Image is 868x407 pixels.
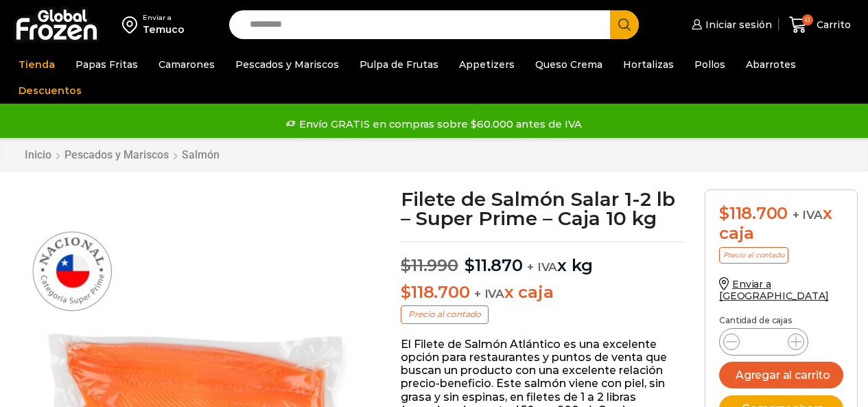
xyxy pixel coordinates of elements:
a: Pescados y Mariscos [228,51,346,78]
span: $ [401,282,411,302]
p: Precio al contado [401,305,489,323]
span: $ [719,203,729,223]
a: Abarrotes [739,51,803,78]
div: Enviar a [143,13,185,23]
a: Inicio [24,148,52,161]
img: address-field-icon.svg [122,13,143,36]
p: Cantidad de cajas [719,316,843,325]
a: Pulpa de Frutas [353,51,445,78]
a: Enviar a [GEOGRAPHIC_DATA] [719,278,829,302]
a: Papas Fritas [69,51,145,78]
a: Camarones [152,51,222,78]
button: Search button [610,10,639,39]
nav: Breadcrumb [24,148,220,161]
span: Iniciar sesión [702,18,772,32]
bdi: 11.870 [465,255,522,275]
span: + IVA [474,287,504,301]
a: Queso Crema [528,51,609,78]
h1: Filete de Salmón Salar 1-2 lb – Super Prime – Caja 10 kg [401,189,684,228]
bdi: 11.990 [401,255,458,275]
bdi: 118.700 [401,282,469,302]
a: Pescados y Mariscos [64,148,169,161]
span: 0 [802,14,813,25]
span: $ [465,255,475,275]
span: $ [401,255,411,275]
input: Product quantity [751,332,777,351]
a: Tienda [12,51,62,78]
p: x kg [401,242,684,276]
a: Appetizers [452,51,521,78]
button: Agregar al carrito [719,362,843,388]
div: Temuco [143,23,185,36]
span: Carrito [813,18,851,32]
a: Iniciar sesión [688,11,772,38]
a: 0 Carrito [786,9,854,41]
a: Descuentos [12,78,89,104]
span: + IVA [527,260,557,274]
p: Precio al contado [719,247,788,264]
a: Hortalizas [616,51,681,78]
p: x caja [401,283,684,303]
span: + IVA [793,208,823,222]
a: Salmón [181,148,220,161]
bdi: 118.700 [719,203,788,223]
a: Pollos [688,51,732,78]
div: x caja [719,204,843,244]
